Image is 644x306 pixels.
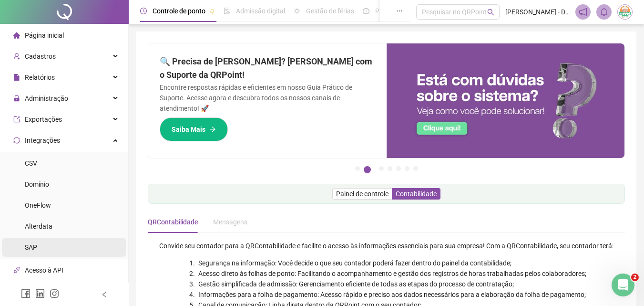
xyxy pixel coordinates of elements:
span: Cadastros [25,53,56,60]
span: Relatórios [25,74,55,81]
span: clock-circle [140,8,147,14]
span: [PERSON_NAME] - DA VOVÓ PAPINHAS [505,7,570,17]
iframe: Intercom live chat [612,274,634,296]
span: Painel do DP [375,7,412,15]
span: bell [600,8,608,16]
span: sync [13,137,20,144]
span: Domínio [25,180,49,188]
span: facebook [21,289,31,298]
button: 2 [364,166,371,173]
span: Alterdata [25,222,52,230]
button: 7 [413,166,418,171]
li: Gestão simplificada de admissão: Gerenciamento eficiente de todas as etapas do processo de contra... [196,279,586,289]
span: Integrações [25,137,60,144]
span: linkedin [35,289,45,298]
span: Saiba Mais [172,124,205,135]
span: api [13,267,20,274]
span: Painel de controle [336,190,388,198]
img: banner%2F0cf4e1f0-cb71-40ef-aa93-44bd3d4ee559.png [387,43,625,158]
span: user-add [13,53,20,60]
button: 3 [379,166,384,171]
span: sun [294,8,300,14]
span: OneFlow [25,201,51,209]
span: arrow-right [209,126,216,133]
li: Acesso direto às folhas de ponto: Facilitando o acompanhamento e gestão dos registros de horas tr... [196,268,586,279]
button: 4 [388,166,392,171]
div: Convide seu contador para a QRContabilidade e facilite o acesso às informações essenciais para su... [159,241,613,251]
span: home [13,32,20,39]
span: Contabilidade [396,190,437,198]
img: 10201 [618,5,632,19]
span: Administração [25,95,68,102]
span: Admissão digital [236,7,285,15]
span: Controle de ponto [153,7,205,15]
li: Informações para a folha de pagamento: Acesso rápido e preciso aos dados necessários para a elabo... [196,289,586,300]
button: 5 [396,166,401,171]
span: dashboard [363,8,369,14]
span: SAP [25,243,37,251]
span: Exportações [25,116,62,123]
span: search [487,9,494,16]
h2: 🔍 Precisa de [PERSON_NAME]? [PERSON_NAME] com o Suporte da QRPoint! [160,55,375,82]
div: QRContabilidade [148,217,198,227]
span: left [101,291,108,298]
span: file-done [224,8,230,14]
span: lock [13,95,20,102]
div: Mensagens [213,217,247,227]
span: CSV [25,159,37,167]
span: notification [579,8,587,16]
li: Segurança na informação: Você decide o que seu contador poderá fazer dentro do painel da contabil... [196,258,586,268]
span: file [13,74,20,81]
button: Saiba Mais [160,117,228,141]
span: Gestão de férias [306,7,354,15]
button: 1 [355,166,360,171]
span: export [13,116,20,123]
span: Acesso à API [25,266,63,274]
span: ellipsis [396,8,403,14]
span: 2 [631,274,639,281]
button: 6 [405,166,409,171]
span: Página inicial [25,32,64,39]
p: Encontre respostas rápidas e eficientes em nosso Guia Prático de Suporte. Acesse agora e descubra... [160,82,375,114]
span: instagram [50,289,59,298]
span: pushpin [209,9,215,14]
